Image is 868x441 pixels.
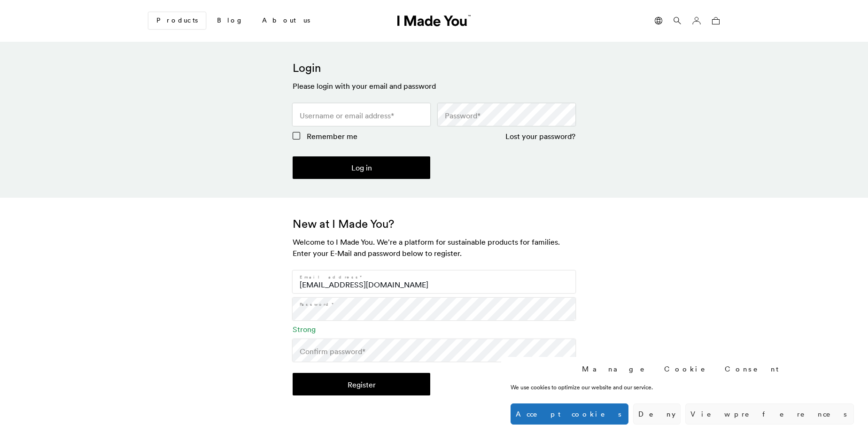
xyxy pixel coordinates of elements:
[582,364,783,374] div: Manage Cookie Consent
[293,324,575,334] div: Strong
[300,346,365,357] label: Confirm password
[293,61,575,76] h2: Login
[685,403,854,425] button: View preferences
[300,302,334,307] label: Password
[255,13,318,29] a: About us
[307,132,357,141] span: Remember me
[293,373,430,395] button: Register
[148,12,206,29] a: Products
[445,110,480,121] label: Password
[300,274,363,280] label: Email address
[633,403,681,425] button: Deny
[293,132,300,139] input: Remember me
[293,236,575,259] h3: Welcome to I Made You. We're a platform for sustainable products for families. Enter your E-Mail ...
[300,110,394,121] label: Username or email address
[511,383,714,392] div: We use cookies to optimize our website and our service.
[505,132,575,141] a: Lost your password?
[293,156,430,179] button: Log in
[293,217,575,232] h2: New at I Made You?
[209,13,251,29] a: Blog
[511,403,628,425] button: Accept cookies
[293,80,575,92] h3: Please login with your email and password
